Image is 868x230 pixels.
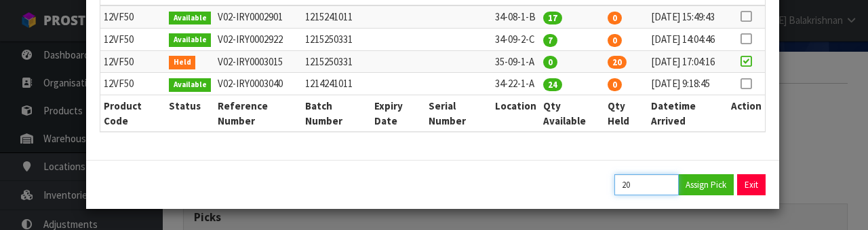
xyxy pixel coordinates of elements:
th: Action [728,95,765,131]
th: Location [492,95,540,131]
span: 0 [608,12,622,24]
span: 0 [608,78,622,91]
td: [DATE] 9:18:45 [648,73,727,95]
td: [DATE] 14:04:46 [648,28,727,50]
button: Exit [737,174,766,195]
th: Product Code [100,95,165,131]
th: Status [165,95,215,131]
th: Expiry Date [371,95,425,131]
td: 34-09-2-C [492,28,540,50]
span: 0 [608,34,622,47]
span: Available [169,12,212,25]
input: Quantity Picked [614,174,679,195]
span: Held [169,56,196,69]
td: [DATE] 17:04:16 [648,50,727,73]
td: 1215241011 [302,5,371,28]
span: 20 [608,56,627,69]
td: 12VF50 [100,5,165,28]
td: 35-09-1-A [492,50,540,73]
td: 12VF50 [100,28,165,50]
th: Serial Number [425,95,492,131]
span: Available [169,33,212,47]
th: Qty Available [540,95,604,131]
td: [DATE] 15:49:43 [648,5,727,28]
td: V02-IRY0003015 [214,50,302,73]
td: V02-IRY0002901 [214,5,302,28]
td: 34-22-1-A [492,73,540,95]
th: Reference Number [214,95,302,131]
td: V02-IRY0002922 [214,28,302,50]
span: 17 [543,12,562,24]
span: 24 [543,78,562,91]
td: 1215250331 [302,28,371,50]
button: Assign Pick [678,174,734,195]
td: 34-08-1-B [492,5,540,28]
td: 12VF50 [100,73,165,95]
td: 1215250331 [302,50,371,73]
td: 1214241011 [302,73,371,95]
td: V02-IRY0003040 [214,73,302,95]
th: Batch Number [302,95,371,131]
span: Available [169,78,212,92]
span: 0 [543,56,557,69]
td: 12VF50 [100,50,165,73]
th: Datetime Arrived [648,95,727,131]
th: Qty Held [604,95,648,131]
span: 7 [543,34,557,47]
